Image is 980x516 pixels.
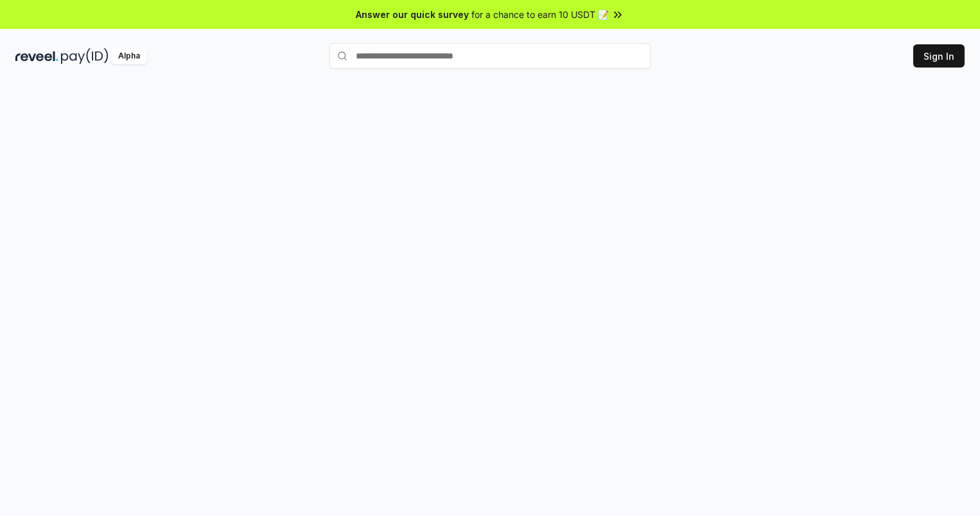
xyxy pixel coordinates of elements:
div: Alpha [111,48,147,64]
span: for a chance to earn 10 USDT 📝 [471,8,609,21]
img: pay_id [61,48,109,64]
span: Answer our quick survey [356,8,469,21]
button: Sign In [913,44,965,67]
img: reveel_dark [15,48,58,64]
